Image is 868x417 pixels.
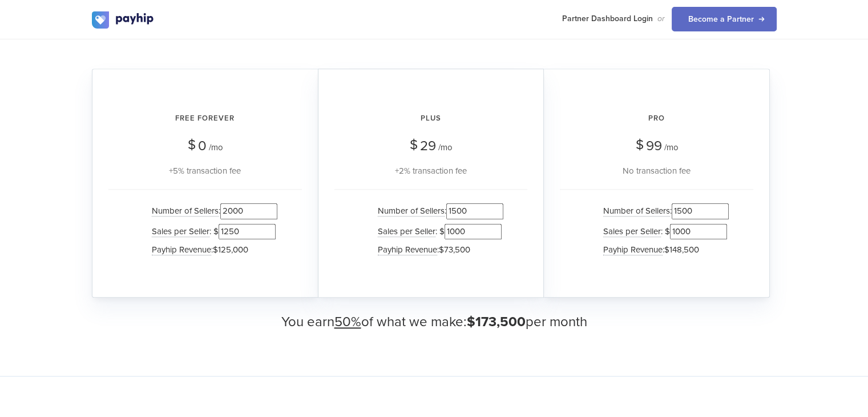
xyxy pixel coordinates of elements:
[664,142,679,153] span: /mo
[672,7,777,31] a: Become a Partner
[146,242,277,258] li: :
[560,164,753,178] div: No transaction fee
[334,164,527,178] div: +2% transaction fee
[420,138,436,154] span: 29
[146,201,277,221] li: :
[334,314,361,330] u: 50%
[378,244,437,255] span: Payhip Revenue
[410,133,418,157] span: $
[439,244,470,255] span: $73,500
[597,201,729,221] li: :
[378,206,445,216] span: Number of Sellers
[92,11,155,29] img: logo.svg
[603,206,670,216] span: Number of Sellers
[372,201,503,221] li: :
[664,244,699,255] span: $148,500
[108,103,302,134] h2: Free Forever
[372,242,503,258] li: :
[213,244,248,255] span: $125,000
[560,103,753,134] h2: Pro
[372,222,503,242] li: : $
[597,242,729,258] li: :
[334,103,527,134] h2: Plus
[152,206,219,216] span: Number of Sellers
[467,314,526,330] span: $173,500
[152,244,211,255] span: Payhip Revenue
[438,142,453,153] span: /mo
[152,226,209,237] span: Sales per Seller
[146,222,277,242] li: : $
[92,315,777,330] h3: You earn of what we make: per month
[188,133,196,157] span: $
[198,138,207,154] span: 0
[603,244,663,255] span: Payhip Revenue
[108,164,302,178] div: +5% transaction fee
[378,226,435,237] span: Sales per Seller
[603,226,661,237] span: Sales per Seller
[636,133,644,157] span: $
[646,138,662,154] span: 99
[209,142,223,153] span: /mo
[597,222,729,242] li: : $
